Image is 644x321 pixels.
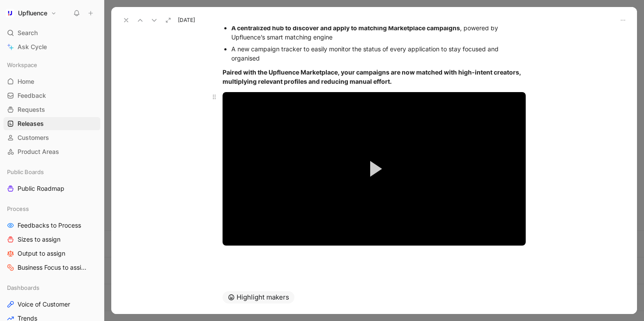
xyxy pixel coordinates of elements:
[88,300,97,309] button: View actions
[231,44,526,63] div: A new campaign tracker to easily monitor the status of every application to stay focused and orga...
[7,168,44,176] span: Public Boards
[4,247,100,260] a: Output to assign
[18,42,47,52] span: Ask Cycle
[18,235,60,244] span: Sizes to assign
[18,9,47,17] h1: Upfluence
[18,105,45,114] span: Requests
[354,149,394,189] button: Play Video
[88,263,97,272] button: View actions
[7,204,29,213] span: Process
[231,23,526,42] div: , powered by Upfluence’s smart matching engine
[4,298,100,311] a: Voice of Customer
[4,261,100,274] a: Business Focus to assign
[7,61,37,69] span: Workspace
[18,28,38,38] span: Search
[88,184,97,193] button: View actions
[18,133,49,142] span: Customers
[4,40,100,53] a: Ask Cycle
[223,68,522,85] strong: Paired with the Upfluence Marketplace, your campaigns are now matched with high-intent creators, ...
[88,221,97,230] button: View actions
[18,249,65,258] span: Output to assign
[4,131,100,144] a: Customers
[4,202,100,215] div: Process
[6,9,14,18] img: Upfluence
[88,249,97,258] button: View actions
[7,283,39,292] span: Dashboards
[231,24,460,32] strong: A centralized hub to discover and apply to matching Marketplace campaigns
[4,117,100,130] a: Releases
[4,89,100,102] a: Feedback
[18,77,34,86] span: Home
[18,119,44,128] span: Releases
[4,165,100,195] div: Public BoardsPublic Roadmap
[4,103,100,116] a: Requests
[4,165,100,178] div: Public Boards
[223,291,294,303] button: Highlight makers
[4,219,100,232] a: Feedbacks to Process
[4,182,100,195] a: Public Roadmap
[223,92,526,246] div: Video Player
[18,91,46,100] span: Feedback
[178,17,195,24] span: [DATE]
[4,58,100,71] div: Workspace
[88,235,97,244] button: View actions
[4,202,100,274] div: ProcessFeedbacks to ProcessSizes to assignOutput to assignBusiness Focus to assign
[18,147,59,156] span: Product Areas
[4,75,100,88] a: Home
[18,221,81,230] span: Feedbacks to Process
[4,145,100,158] a: Product Areas
[18,300,70,309] span: Voice of Customer
[18,263,88,272] span: Business Focus to assign
[4,7,59,19] button: UpfluenceUpfluence
[4,281,100,294] div: Dashboards
[4,26,100,39] div: Search
[4,233,100,246] a: Sizes to assign
[18,184,64,193] span: Public Roadmap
